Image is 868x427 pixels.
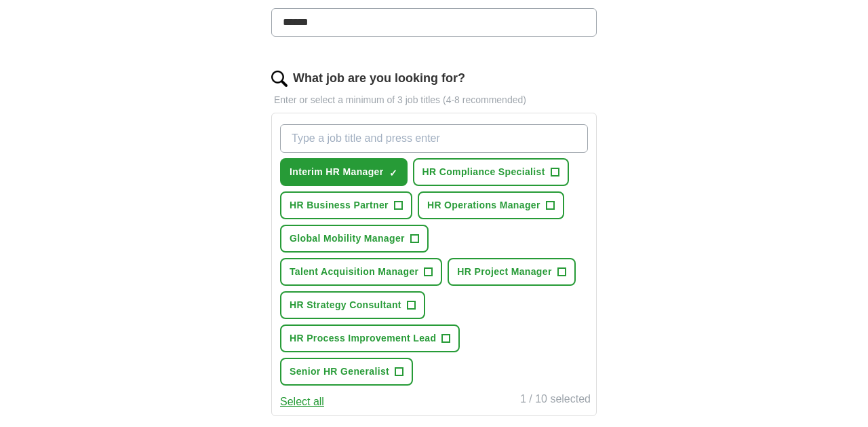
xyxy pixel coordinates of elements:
button: Senior HR Generalist [280,358,413,386]
button: HR Strategy Consultant [280,291,425,319]
button: HR Compliance Specialist [413,158,569,186]
span: HR Strategy Consultant [290,298,401,312]
button: Interim HR Manager✓ [280,158,408,186]
span: Senior HR Generalist [290,365,389,379]
span: HR Business Partner [290,198,389,212]
label: What job are you looking for? [293,69,465,88]
span: ✓ [389,168,397,179]
button: HR Business Partner [280,191,412,219]
button: HR Project Manager [448,258,575,286]
button: HR Process Improvement Lead [280,324,460,352]
button: Select all [280,394,324,410]
span: HR Operations Manager [427,198,540,212]
span: Global Mobility Manager [290,231,405,246]
span: HR Project Manager [457,265,551,279]
div: 1 / 10 selected [520,391,591,410]
input: Type a job title and press enter [280,124,588,153]
button: Global Mobility Manager [280,225,429,253]
button: HR Operations Manager [418,191,564,219]
span: Talent Acquisition Manager [290,265,418,279]
img: search.png [271,71,288,87]
span: HR Compliance Specialist [422,165,545,179]
span: Interim HR Manager [290,165,384,179]
p: Enter or select a minimum of 3 job titles (4-8 recommended) [271,93,597,107]
button: Talent Acquisition Manager [280,258,442,286]
span: HR Process Improvement Lead [290,331,436,346]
